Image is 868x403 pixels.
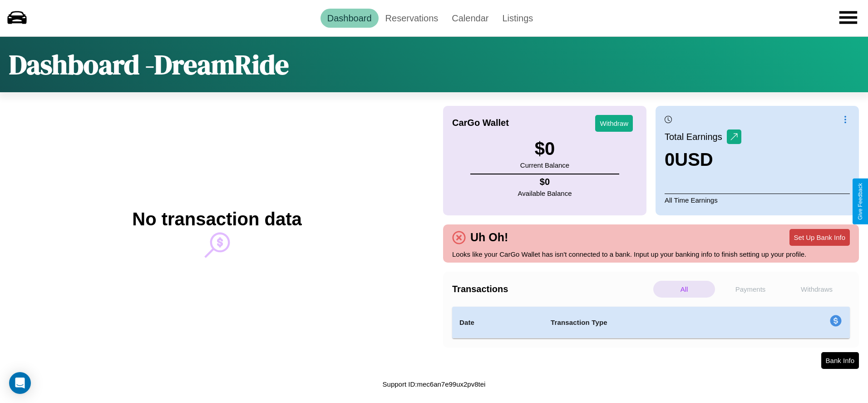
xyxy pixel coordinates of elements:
[518,187,572,199] p: Available Balance
[459,317,536,328] h4: Date
[379,9,445,28] a: Reservations
[9,372,31,394] div: Open Intercom Messenger
[452,307,850,338] table: simple table
[495,9,540,28] a: Listings
[720,281,781,298] p: Payments
[452,284,651,294] h4: Transactions
[452,118,509,128] h4: CarGo Wallet
[789,229,850,246] button: Set Up Bank Info
[445,9,495,28] a: Calendar
[520,139,569,159] h3: $ 0
[132,209,301,229] h2: No transaction data
[9,46,289,83] h1: Dashboard - DreamRide
[821,352,859,369] button: Bank Info
[665,129,727,145] p: Total Earnings
[321,9,379,28] a: Dashboard
[665,194,850,206] p: All Time Earnings
[551,317,756,328] h4: Transaction Type
[595,115,633,132] button: Withdraw
[452,248,850,260] p: Looks like your CarGo Wallet has isn't connected to a bank. Input up your banking info to finish ...
[857,183,863,220] div: Give Feedback
[786,281,848,298] p: Withdraws
[383,378,486,390] p: Support ID: mec6an7e99ux2pv8tei
[518,177,572,187] h4: $ 0
[665,149,741,170] h3: 0 USD
[520,159,569,171] p: Current Balance
[466,231,513,244] h4: Uh Oh!
[653,281,715,298] p: All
